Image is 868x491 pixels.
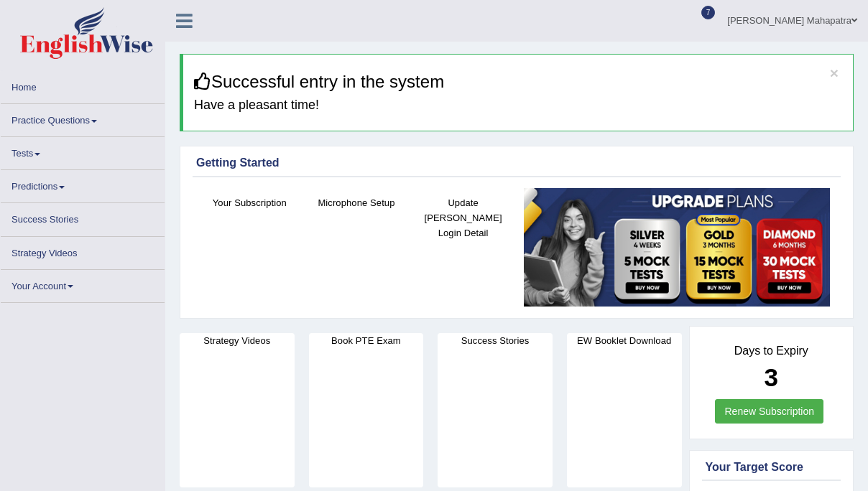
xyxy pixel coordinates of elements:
[417,195,509,240] h4: Update [PERSON_NAME] Login Detail
[1,270,165,298] a: Your Account
[830,65,839,80] button: ×
[567,333,682,348] h4: EW Booklet Download
[180,333,295,348] h4: Strategy Videos
[715,399,823,424] a: Renew Subscription
[706,459,838,476] div: Your Target Score
[438,333,553,348] h4: Success Stories
[706,345,838,357] h4: Days to Expiry
[309,333,424,348] h4: Book PTE Exam
[1,237,165,265] a: Strategy Videos
[1,170,165,198] a: Predictions
[524,188,830,307] img: small5.jpg
[196,154,837,172] div: Getting Started
[203,195,296,210] h4: Your Subscription
[1,137,165,165] a: Tests
[1,203,165,231] a: Success Stories
[765,363,778,391] b: 3
[1,104,165,132] a: Practice Questions
[194,73,842,91] h3: Successful entry in the system
[1,71,165,99] a: Home
[194,98,842,113] h4: Have a pleasant time!
[310,195,403,210] h4: Microphone Setup
[701,6,716,19] span: 7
